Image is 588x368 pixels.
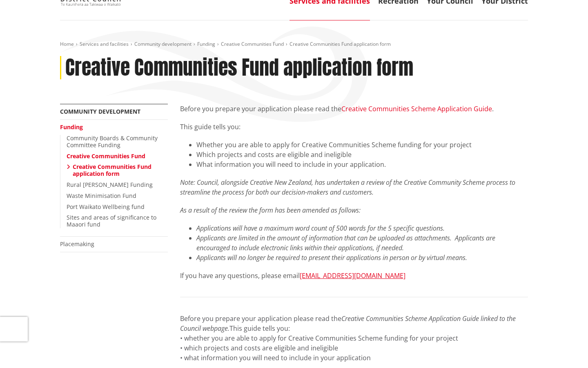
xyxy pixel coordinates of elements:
[67,192,136,200] a: Waste Minimisation Fund
[180,122,528,132] p: This guide tells you:
[73,163,151,177] a: Creative Communities Fund application form
[221,40,284,47] a: Creative Communities Fund
[550,334,580,363] iframe: Messenger Launcher
[290,40,391,47] span: Creative Communities Fund application form
[341,104,492,113] a: Creative Communities Scheme Application Guide
[67,181,153,188] a: Rural [PERSON_NAME] Funding
[180,314,528,363] p: Before you prepare your application please read the This guide tells you: • whether you are able ...
[196,224,445,233] em: Applications will have a maximum word count of 500 words for the 5 specific questions.
[80,40,129,47] a: Services and facilities
[196,253,467,262] em: Applicants will no longer be required to present their applications in person or by virtual means.
[180,271,528,280] p: If you have any questions, please email
[60,123,83,131] a: Funding
[180,206,361,215] em: As a result of the review the form has been amended as follows:
[60,240,94,248] a: Placemaking
[60,41,528,48] nav: breadcrumb
[67,152,145,160] a: Creative Communities Fund
[196,150,528,159] li: Which projects and costs are eligible and ineligible
[67,134,158,149] a: Community Boards & Community Committee Funding
[197,40,215,47] a: Funding
[60,108,140,115] a: Community development
[196,159,528,169] li: What information you will need to include in your application.
[65,56,413,80] h1: Creative Communities Fund application form
[300,271,405,280] a: [EMAIL_ADDRESS][DOMAIN_NAME]
[196,140,528,150] li: Whether you are able to apply for Creative Communities Scheme funding for your project
[67,213,156,228] a: Sites and areas of significance to Maaori fund
[134,40,192,47] a: Community development
[60,40,74,47] a: Home
[196,233,495,252] em: Applicants are limited in the amount of information that can be uploaded as attachments. Applican...
[180,104,528,114] p: Before you prepare your application please read the .
[180,314,516,333] em: Creative Communities Scheme Application Guide linked to the Council webpage.
[180,178,515,197] em: Note: Council, alongside Creative New Zealand, has undertaken a review of the Creative Community ...
[67,203,145,211] a: Port Waikato Wellbeing fund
